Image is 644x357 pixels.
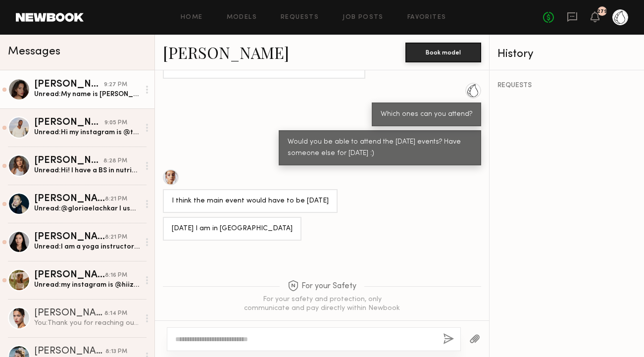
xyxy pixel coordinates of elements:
span: Messages [8,46,60,57]
div: History [497,49,636,60]
a: Home [181,14,203,21]
div: 279 [597,9,607,14]
div: For your safety and protection, only communicate and pay directly within Newbook [243,295,401,313]
div: Unread: my instagram is @hiizane on IG and TT, NASM certified nutrition and personal trainer [34,280,140,290]
a: Book model [405,48,481,56]
a: Models [227,14,257,21]
div: [PERSON_NAME] [34,118,104,128]
div: Unread: My name is [PERSON_NAME]. I’m a professional content creator, model, video editor, and bi... [34,90,140,99]
div: 8:13 PM [105,347,127,357]
div: Which ones can you attend? [381,109,472,120]
div: [PERSON_NAME] [34,347,105,357]
div: [PERSON_NAME] [34,194,105,204]
div: Unread: I am a yoga instructor and martial arts instructor as well as a a dancer and stunt woman ... [34,242,140,252]
div: 8:14 PM [104,309,127,318]
div: 8:16 PM [105,271,127,280]
div: REQUESTS [497,82,636,89]
div: 9:05 PM [104,118,127,128]
div: 8:21 PM [105,233,127,242]
div: [DATE] I am in [GEOGRAPHIC_DATA] [172,223,293,235]
div: You: Thank you for reaching out! Are you a nutritionist? Yoga teacher? What is your instagram? [34,318,140,328]
div: 8:28 PM [103,156,127,166]
div: Unread: Hi! I have a BS in nutrition and dietetics from [GEOGRAPHIC_DATA]. I am not a nutritionis... [34,166,140,175]
div: I think the main event would have to be [DATE] [172,196,329,207]
div: [PERSON_NAME] [34,270,105,280]
span: For your Safety [288,280,356,293]
div: [PERSON_NAME] [34,232,105,242]
div: [PERSON_NAME] [34,156,103,166]
div: 9:27 PM [104,80,127,90]
div: Unread: @gloriaelachkar I used to do a lot of Ayurvedic holistic teaching a few years ago but I’m... [34,204,140,213]
div: 8:21 PM [105,195,127,204]
a: Requests [281,14,319,21]
a: Favorites [407,14,446,21]
div: [PERSON_NAME] [34,308,104,318]
a: [PERSON_NAME] [163,42,289,63]
a: Job Posts [343,14,384,21]
div: Unread: Hi my instagram is @tajmarcel I am a wellness coach and nutritionist. [34,128,140,137]
div: Would you be able to attend the [DATE] events? Have someone else for [DATE] :) [288,137,472,159]
div: [PERSON_NAME] [34,80,104,90]
button: Book model [405,43,481,62]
